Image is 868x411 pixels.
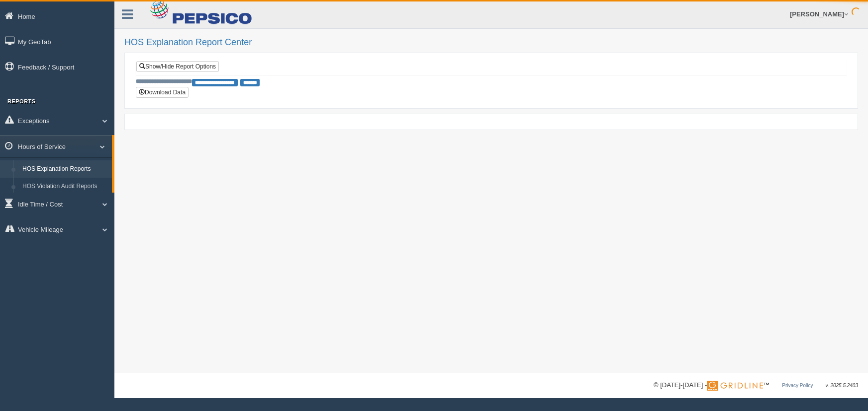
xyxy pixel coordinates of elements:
a: HOS Explanation Reports [18,160,112,178]
button: Download Data [136,87,189,98]
span: v. 2025.5.2403 [826,383,858,388]
a: HOS Violation Audit Reports [18,178,112,196]
a: Privacy Policy [782,383,813,388]
div: © [DATE]-[DATE] - ™ [654,380,858,391]
img: Gridline [707,381,763,391]
h2: HOS Explanation Report Center [124,38,858,48]
a: Show/Hide Report Options [136,61,219,72]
